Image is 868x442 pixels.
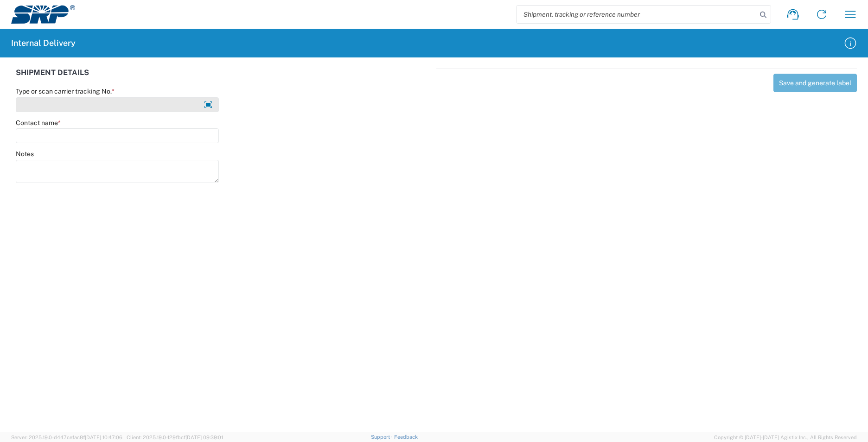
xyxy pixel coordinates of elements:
[371,434,394,440] a: Support
[16,87,115,95] label: Type or scan carrier tracking No.
[11,38,76,49] h2: Internal Delivery
[394,434,418,440] a: Feedback
[11,435,122,440] span: Server: 2025.19.0-d447cefac8f
[185,435,223,440] span: [DATE] 09:39:01
[517,6,757,23] input: Shipment, tracking or reference number
[127,435,223,440] span: Client: 2025.19.0-129fbcf
[16,69,432,87] div: SHIPMENT DETAILS
[16,119,61,127] label: Contact name
[11,5,75,24] img: srp
[714,433,857,442] span: Copyright © [DATE]-[DATE] Agistix Inc., All Rights Reserved
[16,150,34,158] label: Notes
[85,435,122,440] span: [DATE] 10:47:06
